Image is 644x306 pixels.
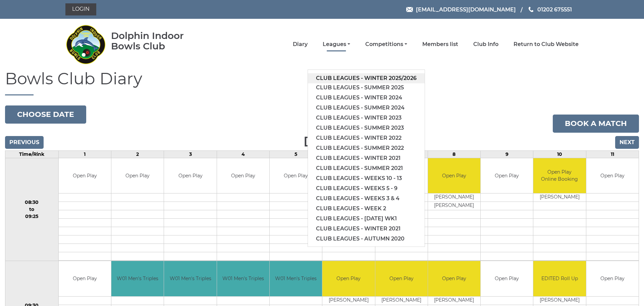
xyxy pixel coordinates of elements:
a: Club leagues - Autumn 2020 [308,234,425,244]
td: [PERSON_NAME] [533,193,586,202]
td: 3 [164,150,217,158]
a: Club leagues - [DATE] wk1 [308,214,425,224]
a: Diary [293,41,308,48]
td: W01 Men's Triples [270,261,322,296]
td: Open Play [270,158,322,193]
td: W01 Men's Triples [111,261,164,296]
a: Phone us 01202 675551 [528,5,572,14]
a: Book a match [553,115,639,133]
td: Open Play [59,261,111,296]
td: Open Play [481,158,533,193]
td: 5 [269,150,322,158]
a: Club leagues - Winter 2021 [308,153,425,163]
a: Club leagues - Weeks 10 - 13 [308,173,425,183]
h1: Bowls Club Diary [5,70,639,95]
a: Club leagues - Summer 2024 [308,103,425,113]
td: Open Play [217,158,269,193]
a: Club leagues - Summer 2025 [308,83,425,93]
img: Dolphin Indoor Bowls Club [65,21,106,68]
td: Open Play [111,158,164,193]
td: 10 [533,150,586,158]
td: Open Play [428,158,480,193]
a: Club leagues - Week 2 [308,204,425,214]
img: Phone us [529,7,533,12]
a: Leagues [323,41,350,48]
td: [PERSON_NAME] [533,296,586,305]
a: Club leagues - Summer 2021 [308,163,425,173]
td: 8 [428,150,480,158]
td: [PERSON_NAME] [322,296,375,305]
a: Members list [422,41,458,48]
input: Next [615,136,639,149]
button: Choose date [5,105,86,124]
td: EDITED Roll Up [533,261,586,296]
a: Club leagues - Winter 2021 [308,224,425,234]
ul: Leagues [308,70,425,247]
td: Open Play [164,158,216,193]
a: Return to Club Website [514,41,579,48]
a: Login [65,3,96,15]
td: Open Play [375,261,428,296]
a: Competitions [365,41,407,48]
a: Email [EMAIL_ADDRESS][DOMAIN_NAME] [406,5,516,14]
a: Club leagues - Summer 2023 [308,123,425,133]
td: W01 Men's Triples [164,261,216,296]
a: Club leagues - Winter 2023 [308,113,425,123]
td: 9 [481,150,533,158]
div: Dolphin Indoor Bowls Club [111,31,205,51]
a: Club leagues - Winter 2024 [308,93,425,103]
img: Email [406,7,413,12]
a: Club leagues - Winter 2025/2026 [308,73,425,83]
td: 4 [217,150,269,158]
td: [PERSON_NAME] [375,296,428,305]
td: [PERSON_NAME] [428,193,480,202]
span: 01202 675551 [537,6,572,12]
td: Open Play [322,261,375,296]
a: Club leagues - Weeks 5 - 9 [308,183,425,193]
input: Previous [5,136,44,149]
a: Club leagues - Weeks 3 & 4 [308,193,425,204]
td: Open Play [481,261,533,296]
a: Club Info [473,41,498,48]
td: Open Play [428,261,480,296]
a: Club leagues - Winter 2022 [308,133,425,143]
td: Time/Rink [5,150,59,158]
td: [PERSON_NAME] [428,296,480,305]
td: Open Play [59,158,111,193]
td: [PERSON_NAME] [428,202,480,210]
td: 08:30 to 09:25 [5,158,59,261]
a: Club leagues - Summer 2022 [308,143,425,153]
td: 1 [58,150,111,158]
td: W01 Men's Triples [217,261,269,296]
td: Open Play [586,158,639,193]
span: [EMAIL_ADDRESS][DOMAIN_NAME] [416,6,516,12]
td: 2 [111,150,164,158]
td: Open Play Online Booking [533,158,586,193]
td: Open Play [586,261,639,296]
td: 11 [586,150,639,158]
